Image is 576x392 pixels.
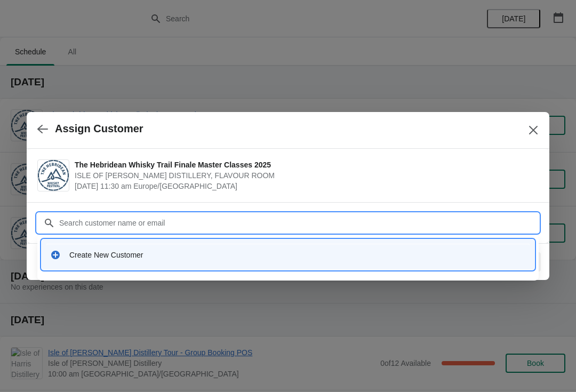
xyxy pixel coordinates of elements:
[75,170,533,181] span: ISLE OF [PERSON_NAME] DISTILLERY, FLAVOUR ROOM
[75,159,533,170] span: The Hebridean Whisky Trail Finale Master Classes 2025
[59,213,539,233] input: Search customer name or email
[524,121,543,140] button: Close
[55,123,143,135] h2: Assign Customer
[75,181,533,191] span: [DATE] 11:30 am Europe/[GEOGRAPHIC_DATA]
[69,250,526,260] div: Create New Customer
[38,160,69,191] img: The Hebridean Whisky Trail Finale Master Classes 2025 | ISLE OF HARRIS DISTILLERY, FLAVOUR ROOM |...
